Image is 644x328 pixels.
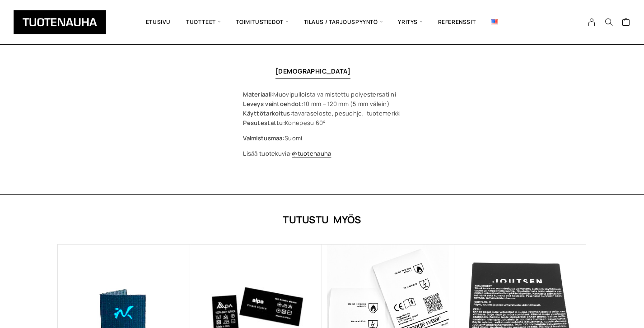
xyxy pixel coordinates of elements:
[243,149,401,158] p: Lisää tuotekuvia:
[14,10,106,34] img: Tuotenauha Oy
[600,18,617,26] button: Search
[243,109,292,117] strong: Käyttötarkoitus:
[178,7,228,37] span: Tuotteet
[296,7,391,37] span: Tilaus / Tarjouspyyntö
[243,119,285,127] strong: Pesutestattu:
[243,134,285,142] b: Valmistusmaa:
[243,90,401,128] p: Muovipulloista valmistettu polyestersatiini 10 mm – 120 mm (5 mm välein) tavaraseloste, pesuohje,...
[58,213,586,226] div: Tutustu myös
[243,90,273,98] strong: Materiaali:
[583,18,601,26] a: My Account
[275,67,351,75] a: [DEMOGRAPHIC_DATA]
[430,7,484,37] a: Referenssit
[622,18,630,28] a: Cart
[228,7,296,37] span: Toimitustiedot
[390,7,430,37] span: Yritys
[292,149,331,157] a: @tuotenauha
[138,7,178,37] a: Etusivu
[243,134,401,143] p: Suomi
[491,19,498,24] img: English
[243,100,303,108] strong: Leveys vaihtoehdot:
